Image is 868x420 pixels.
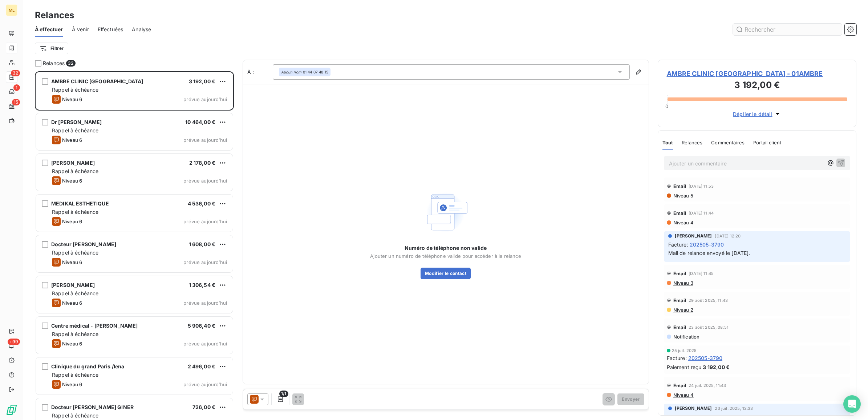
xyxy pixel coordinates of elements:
[715,406,753,411] span: 23 juil. 2025, 12:33
[675,233,712,239] span: [PERSON_NAME]
[192,404,215,410] span: 726,00 €
[51,404,134,410] span: Docteur [PERSON_NAME] GINER
[668,250,750,256] span: Mail de relance envoyé le [DATE].
[183,341,227,347] span: prévue aujourd’hui
[715,234,741,238] span: [DATE] 12:20
[689,383,726,388] span: 24 juil. 2025, 11:43
[12,99,20,105] span: 15
[52,372,99,378] span: Rappel à échéance
[62,219,82,224] span: Niveau 6
[6,404,17,416] img: Logo LeanPay
[665,103,668,109] span: 0
[11,70,20,76] span: 32
[188,363,216,369] span: 2 496,00 €
[62,178,82,184] span: Niveau 6
[66,60,75,67] span: 32
[673,334,700,340] span: Notification
[247,68,273,76] label: À :
[688,354,723,362] span: 202505-3790
[6,4,17,16] div: ML
[51,78,143,84] span: AMBRE CLINIC [GEOGRAPHIC_DATA]
[52,331,99,337] span: Rappel à échéance
[673,324,687,330] span: Email
[189,78,216,84] span: 3 192,00 €
[51,282,95,288] span: [PERSON_NAME]
[183,137,227,143] span: prévue aujourd’hui
[703,363,730,371] span: 3 192,00 €
[753,140,781,145] span: Portail client
[72,26,89,33] span: À venir
[62,341,82,347] span: Niveau 6
[673,392,694,398] span: Niveau 4
[52,249,99,256] span: Rappel à échéance
[675,405,712,412] span: [PERSON_NAME]
[733,110,772,118] span: Déplier le détail
[405,244,487,252] span: Numéro de téléphone non valide
[62,137,82,143] span: Niveau 6
[662,140,673,145] span: Tout
[183,96,227,102] span: prévue aujourd’hui
[52,87,99,93] span: Rappel à échéance
[51,119,102,125] span: Dr [PERSON_NAME]
[52,209,99,215] span: Rappel à échéance
[98,26,123,33] span: Effectuées
[188,200,216,207] span: 4 536,00 €
[672,348,697,353] span: 25 juil. 2025
[667,363,702,371] span: Paiement reçu
[689,271,714,276] span: [DATE] 11:45
[183,219,227,224] span: prévue aujourd’hui
[62,300,82,306] span: Niveau 6
[689,211,714,215] span: [DATE] 11:44
[668,241,688,248] span: Facture :
[279,391,288,397] span: 1/1
[189,160,216,166] span: 2 178,00 €
[422,189,469,236] img: Empty state
[667,69,848,79] span: AMBRE CLINIC [GEOGRAPHIC_DATA] - 01AMBRE
[188,323,216,329] span: 5 906,40 €
[673,307,693,313] span: Niveau 2
[62,96,82,102] span: Niveau 6
[673,220,694,225] span: Niveau 4
[673,297,687,303] span: Email
[13,84,20,91] span: 1
[35,71,234,420] div: grid
[281,69,301,75] em: Aucun nom
[62,381,82,387] span: Niveau 6
[682,140,702,145] span: Relances
[183,178,227,184] span: prévue aujourd’hui
[35,9,74,22] h3: Relances
[189,282,216,288] span: 1 306,54 €
[183,381,227,387] span: prévue aujourd’hui
[617,393,644,405] button: Envoyer
[673,193,693,199] span: Niveau 5
[51,241,116,247] span: Docteur [PERSON_NAME]
[673,183,687,189] span: Email
[673,280,693,286] span: Niveau 3
[689,184,714,188] span: [DATE] 11:53
[673,210,687,216] span: Email
[421,268,471,279] button: Modifier le contact
[690,241,724,248] span: 202505-3790
[281,69,328,75] div: 01 44 07 48 15
[843,395,861,413] div: Open Intercom Messenger
[689,325,729,329] span: 23 août 2025, 08:51
[52,412,99,419] span: Rappel à échéance
[183,259,227,265] span: prévue aujourd’hui
[183,300,227,306] span: prévue aujourd’hui
[667,79,848,93] h3: 3 192,00 €
[43,60,65,67] span: Relances
[711,140,745,145] span: Commentaires
[51,323,138,329] span: Centre médical - [PERSON_NAME]
[8,339,20,345] span: +99
[731,110,783,118] button: Déplier le détail
[667,354,687,362] span: Facture :
[189,241,216,247] span: 1 608,00 €
[51,160,95,166] span: [PERSON_NAME]
[673,383,687,388] span: Email
[52,127,99,133] span: Rappel à échéance
[689,298,728,303] span: 29 août 2025, 11:43
[733,24,842,35] input: Rechercher
[673,271,687,276] span: Email
[132,26,151,33] span: Analyse
[35,43,68,54] button: Filtrer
